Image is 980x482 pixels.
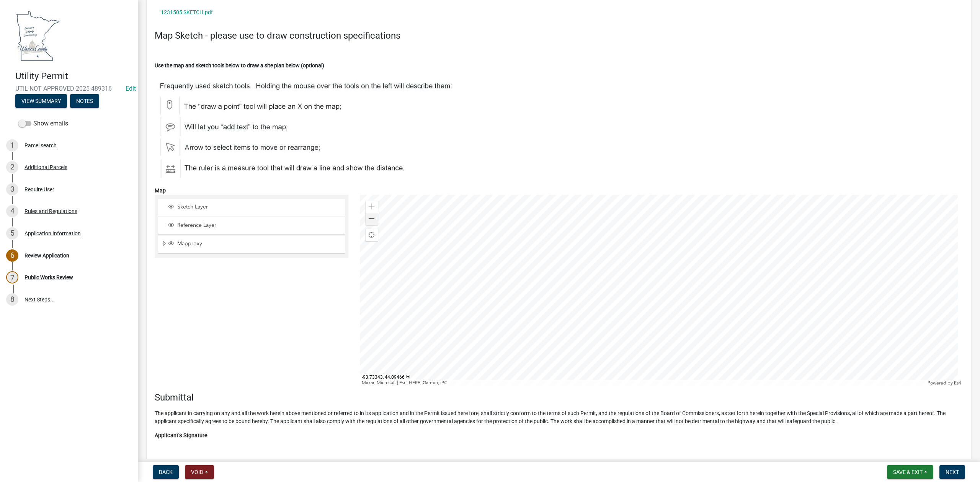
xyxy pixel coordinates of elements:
[24,164,67,170] div: Additional Parcels
[153,465,179,479] button: Back
[126,85,136,92] wm-modal-confirm: Edit Application Number
[24,187,54,192] div: Require User
[6,205,18,217] div: 4
[155,76,460,181] img: Map_Tools_5afac6ef-0bec-414e-90e1-b6accba2cc93.JPG
[161,240,167,248] span: Expand
[70,94,99,108] button: Notes
[24,253,69,258] div: Review Application
[155,62,324,68] strong: Use the map and sketch tools below to draw a site plan below (optional)
[126,85,136,92] a: Edit
[6,249,18,262] div: 6
[167,204,342,211] div: Sketch Layer
[18,119,68,128] label: Show emails
[175,240,342,247] span: Mapproxy
[70,98,99,104] wm-modal-confirm: Notes
[24,143,57,148] div: Parcel search
[893,469,923,475] span: Save & Exit
[15,98,67,104] wm-modal-confirm: Summary
[6,161,18,173] div: 2
[6,183,18,195] div: 3
[155,188,166,194] label: Map
[939,465,965,479] button: Next
[6,227,18,239] div: 5
[887,465,933,479] button: Save & Exit
[6,139,18,151] div: 1
[24,275,73,280] div: Public Works Review
[191,469,203,475] span: Void
[175,204,342,210] span: Sketch Layer
[185,465,214,479] button: Void
[15,8,60,63] img: Waseca County, Minnesota
[366,200,378,213] div: Zoom in
[366,213,378,225] div: Zoom out
[6,271,18,283] div: 7
[155,440,446,478] img: +p+BYvAAAABklEQVQDACfsytCcuTg9AAAAAElFTkSuQmCC
[360,380,926,386] div: Maxar, Microsoft | Esri, HERE, Garmin, iPC
[157,197,346,256] ul: Layer List
[155,30,963,41] h4: Map Sketch - please use to draw construction specifications
[155,433,207,438] label: Applicant's Signature
[158,217,345,234] li: Reference Layer
[15,85,122,92] span: UTIL-NOT APPROVED-2025-489316
[167,240,342,248] div: Mapproxy
[175,222,342,229] span: Reference Layer
[158,236,345,253] li: Mapproxy
[24,231,81,236] div: Application Information
[158,199,345,216] li: Sketch Layer
[155,409,963,425] p: The applicant in carrying on any and all the work herein above mentioned or referred to in its ap...
[6,293,18,306] div: 8
[155,3,963,21] a: 1231505 SKETCH.pdf
[167,222,342,230] div: Reference Layer
[159,469,173,475] span: Back
[946,469,959,475] span: Next
[926,380,963,386] div: Powered by
[366,229,378,241] div: Find my location
[15,94,67,108] button: View Summary
[155,392,963,403] h4: Submittal
[954,380,961,386] a: Esri
[24,208,77,214] div: Rules and Regulations
[15,71,132,82] h4: Utility Permit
